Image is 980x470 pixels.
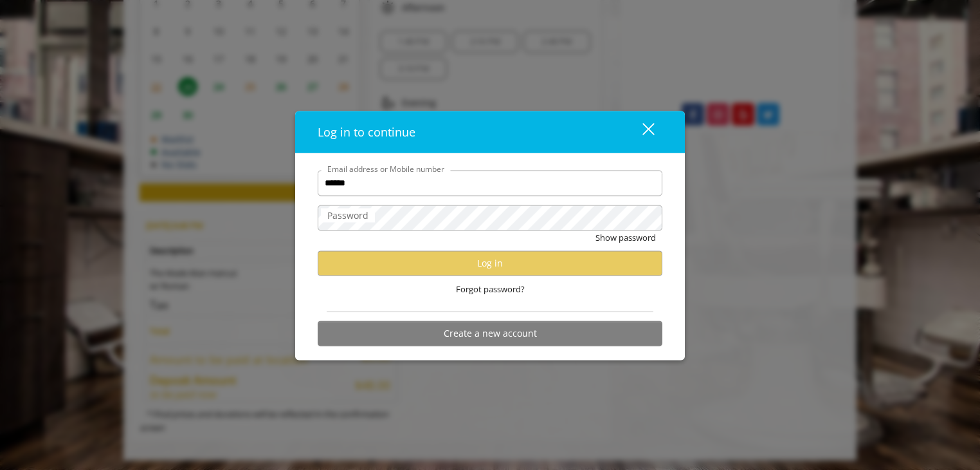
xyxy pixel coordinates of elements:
button: Show password [595,230,656,244]
label: Password [321,208,375,222]
div: close dialog [628,122,653,142]
label: Email address or Mobile number [321,162,451,174]
input: Email address or Mobile number [318,170,662,196]
input: Password [318,205,662,230]
button: close dialog [619,118,662,145]
span: Log in to continue [318,124,415,139]
button: Log in [318,250,662,276]
button: Create a new account [318,321,662,346]
span: Forgot password? [456,282,525,296]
